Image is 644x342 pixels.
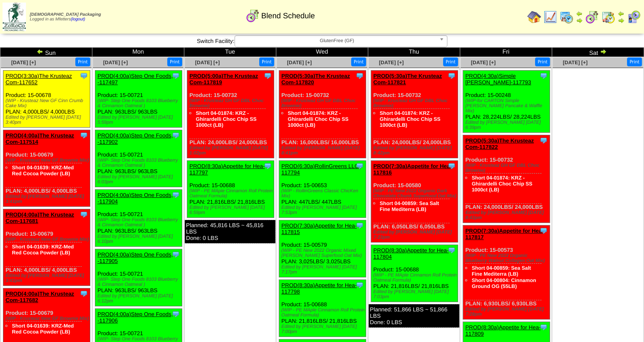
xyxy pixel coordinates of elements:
div: Edited by [PERSON_NAME] [DATE] 8:41pm [281,145,366,156]
img: calendarblend.gif [585,10,599,24]
div: (WIP - Krusteaz GH GF DBL Choc Brownie) [465,163,550,173]
div: (WIP- Step One Foods 8103 Blueberry & Cinnamon Oatmeal ) [97,277,182,287]
a: PROD(7:30a)Appetite for Hea-117816 [373,163,452,176]
a: PROD(8:30a)Appetite for Hea-117798 [281,282,357,295]
span: [DATE] [+] [195,60,220,66]
img: calendarcustomer.gif [627,10,641,24]
img: Tooltip [80,71,88,80]
img: Tooltip [539,71,548,80]
td: Mon [92,48,184,57]
a: PROD(6:30a)RollinGreens LLC-117794 [281,163,361,176]
div: Edited by [PERSON_NAME] [DATE] 3:41pm [6,194,90,204]
a: PROD(4:00a)The Krusteaz Com-117682 [6,291,74,303]
div: Edited by [PERSON_NAME] [DATE] 3:40pm [6,115,90,125]
button: Print [443,57,458,66]
div: (WIP - PE MAple Cinnamon Roll Protein Oatmeal Formula) [373,273,458,283]
a: [DATE] [+] [379,60,404,66]
div: Edited by [PERSON_NAME] [DATE] 7:23pm [373,230,458,240]
div: Product: 15-00721 PLAN: 963LBS / 963LBS [95,71,182,128]
a: Short 04-01874: KRZ - Ghirardelli Choc Chip SS 1000ct (LB) [380,110,441,128]
div: Product: 15-00573 PLAN: 6,930LBS / 6,930LBS [463,225,550,319]
div: Product: 15-00679 PLAN: 4,000LBS / 4,000LBS [3,130,90,207]
div: Edited by [PERSON_NAME] [DATE] 7:00pm [281,324,366,334]
a: PROD(4:00a)Step One Foods, -117906 [97,311,173,324]
div: Product: 15-00688 PLAN: 21,816LBS / 21,816LBS [371,245,458,302]
img: arrowright.gif [600,48,607,55]
img: Tooltip [172,250,180,259]
div: Edited by [PERSON_NAME] [DATE] 8:43pm [465,210,550,220]
div: Product: 15-00721 PLAN: 963LBS / 963LBS [95,190,182,247]
img: arrowright.gif [576,17,583,24]
img: Tooltip [172,191,180,199]
img: Tooltip [263,71,272,80]
button: Print [627,57,642,66]
div: Product: 15-00688 PLAN: 21,816LBS / 21,816LBS [187,161,274,218]
img: calendarinout.gif [601,10,615,24]
img: arrowleft.gif [618,10,624,17]
span: [DATE] [+] [103,60,128,66]
span: GlutenFree (GF) [238,36,436,46]
span: [DEMOGRAPHIC_DATA] Packaging [30,12,101,17]
img: calendarprod.gif [560,10,573,24]
div: (WIP - PE MAple Cinnamon Roll Protein Oatmeal Formula) [189,188,274,199]
img: home.gif [527,10,541,24]
div: Edited by [PERSON_NAME] [DATE] 7:53pm [281,205,366,215]
td: Thu [368,48,460,57]
a: [DATE] [+] [563,60,587,66]
img: zoroco-logo-small.webp [3,3,26,31]
button: Print [351,57,366,66]
img: Tooltip [447,71,456,80]
td: Wed [276,48,368,57]
img: Tooltip [355,221,364,230]
div: (WIP - Krusteaz New GF Brownie Mix) [6,316,90,321]
div: Product: 15-00579 PLAN: 3,025LBS / 3,025LBS [279,220,366,277]
div: Product: 15-00248 PLAN: 28,224LBS / 28,224LBS [463,71,550,133]
a: PROD(8:30a)Appetite for Hea-117804 [373,247,449,260]
img: Tooltip [80,289,88,298]
div: (WIP - Krusteaz New GF Cinn Crumb Cake Mix) [6,98,90,108]
td: Sun [0,48,92,57]
img: Tooltip [539,136,548,145]
div: (WIP - RollinGreens Classic ChicKen Mix) [281,188,366,199]
div: Edited by [PERSON_NAME] [DATE] 7:28pm [465,307,550,317]
img: calendarblend.gif [246,9,260,23]
a: Short 04-01639: KRZ-Med Red Cocoa Powder (LB) [12,323,74,335]
img: Tooltip [80,131,88,140]
span: Logged in as Mfetters [30,12,101,22]
a: PROD(5:30a)The Krusteaz Com-117821 [373,73,442,85]
div: (WIP-for CARTON Simple [PERSON_NAME] Pancake & Waffle Mix) [465,98,550,114]
a: PROD(4:00a)Step One Foods, -117497 [97,73,173,85]
img: Tooltip [172,71,180,80]
div: Product: 15-00688 PLAN: 21,816LBS / 21,816LBS [279,280,366,337]
div: Edited by [PERSON_NAME] [DATE] 8:42pm [373,145,458,156]
div: (WIP- Step One Foods 8103 Blueberry & Cinnamon Oatmeal ) [97,98,182,108]
a: PROD(8:30a)Appetite for Hea-117809 [465,324,541,337]
a: PROD(4:00a)Step One Foods, -117905 [97,251,173,264]
a: Short 04-01874: KRZ - Ghirardelli Choc Chip SS 1000ct (LB) [196,110,257,128]
a: (logout) [71,17,85,22]
a: Short 04-00859: Sea Salt Fine Mediterra (LB) [472,265,531,277]
div: Edited by [PERSON_NAME] [DATE] 5:59pm [97,115,182,125]
a: Short 04-01639: KRZ-Med Red Cocoa Powder (LB) [12,165,74,177]
a: PROD(4:00a)The Krusteaz Com-117681 [6,211,74,224]
a: PROD(5:30a)The Krusteaz Com-117820 [281,73,350,85]
div: (WIP - Krusteaz GH GF DBL Choc Brownie) [281,98,366,108]
a: [DATE] [+] [287,60,312,66]
div: Edited by [PERSON_NAME] [DATE] 6:12pm [97,294,182,304]
img: arrowleft.gif [37,48,43,55]
a: PROD(7:30a)Appetite for Hea-117817 [465,228,544,240]
button: Print [259,57,274,66]
td: Tue [184,48,276,57]
div: Product: 15-00721 PLAN: 963LBS / 963LBS [95,249,182,306]
a: Short 04-01874: KRZ - Ghirardelli Choc Chip SS 1000ct (LB) [472,175,532,193]
img: Tooltip [539,323,548,331]
a: Short 04-00804: Cinnamon Ground OG (55LB) [472,277,536,289]
div: Product: 15-00653 PLAN: 447LBS / 447LBS [279,161,366,218]
div: Edited by [PERSON_NAME] [DATE] 7:17pm [281,265,366,275]
span: [DATE] [+] [11,60,36,66]
a: Short 04-00859: Sea Salt Fine Mediterra (LB) [380,200,439,212]
button: Print [167,57,182,66]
